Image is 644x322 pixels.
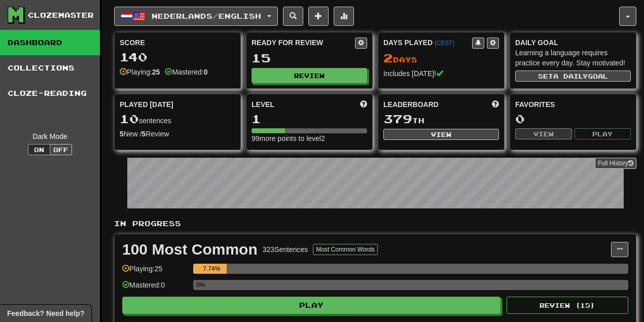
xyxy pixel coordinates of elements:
[120,129,235,139] div: New / Review
[263,244,308,255] div: 323 Sentences
[28,10,94,20] div: Clozemaster
[120,67,160,77] div: Playing:
[252,52,367,64] div: 15
[252,99,274,110] span: Level
[120,130,124,138] strong: 5
[120,38,235,48] div: Score
[492,99,499,110] span: This week in points, UTC
[252,113,367,125] div: 1
[515,113,631,125] div: 0
[50,144,72,155] button: Off
[252,38,355,48] div: Ready for Review
[383,129,499,140] button: View
[120,113,235,126] div: sentences
[120,99,173,110] span: Played [DATE]
[575,128,631,139] button: Play
[122,297,500,314] button: Play
[435,40,455,47] a: (CEST)
[283,7,303,26] button: Search sentences
[383,112,412,126] span: 379
[383,99,439,110] span: Leaderboard
[515,38,631,48] div: Daily Goal
[142,130,146,138] strong: 5
[252,133,367,144] div: 99 more points to level 2
[165,67,207,77] div: Mastered:
[383,52,499,65] div: Day s
[383,38,472,48] div: Days Played
[204,68,208,76] strong: 0
[8,131,92,141] div: Dark Mode
[152,68,160,76] strong: 25
[360,99,367,110] span: Score more points to level up
[515,70,631,82] button: Seta dailygoal
[7,308,84,318] span: Open feedback widget
[122,264,188,280] div: Playing: 25
[120,51,235,63] div: 140
[383,51,393,65] span: 2
[28,144,50,155] button: On
[595,158,636,169] a: Full History
[507,297,628,314] button: Review (15)
[383,113,499,126] div: th
[114,219,636,229] p: In Progress
[515,99,631,110] div: Favorites
[252,68,367,83] button: Review
[313,244,378,255] button: Most Common Words
[383,68,499,79] div: Includes [DATE]!
[122,242,258,257] div: 100 Most Common
[334,7,354,26] button: More stats
[196,264,227,274] div: 7.74%
[152,12,261,20] span: Nederlands / English
[122,280,188,297] div: Mastered: 0
[308,7,329,26] button: Add sentence to collection
[120,112,139,126] span: 10
[114,7,278,26] button: Nederlands/English
[553,73,588,80] span: a daily
[515,128,572,139] button: View
[515,48,631,68] div: Learning a language requires practice every day. Stay motivated!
